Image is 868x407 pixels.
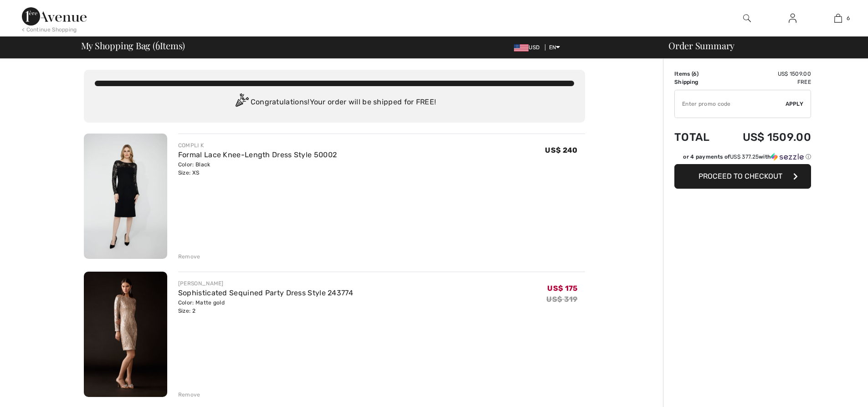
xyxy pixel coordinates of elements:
a: 6 [816,13,860,24]
a: Sign In [781,13,804,24]
span: US$ 175 [547,284,577,293]
td: US$ 1509.00 [721,70,811,78]
td: Free [721,78,811,86]
span: USD [514,44,543,51]
span: EN [549,44,560,51]
td: Shipping [674,78,721,86]
div: Remove [178,252,200,261]
div: COMPLI K [178,141,337,149]
button: Proceed to Checkout [674,164,811,189]
img: Congratulation2.svg [232,93,251,112]
img: Sezzle [771,153,804,161]
img: US Dollar [514,44,529,52]
div: Order Summary [657,41,863,50]
div: or 4 payments ofUS$ 377.25withSezzle Click to learn more about Sezzle [674,153,811,164]
img: 1ère Avenue [22,7,87,26]
a: Sophisticated Sequined Party Dress Style 243774 [178,289,353,297]
span: US$ 240 [545,146,577,155]
img: search the website [743,13,751,24]
div: Color: Black Size: XS [178,160,337,177]
span: Apply [786,100,804,108]
span: US$ 377.25 [730,154,759,160]
img: My Bag [834,13,842,24]
span: 6 [847,14,850,22]
div: < Continue Shopping [22,26,77,34]
img: Formal Lace Knee-Length Dress Style 50002 [84,134,167,259]
img: Sophisticated Sequined Party Dress Style 243774 [84,272,167,397]
span: 6 [693,71,697,77]
span: Proceed to Checkout [699,172,782,180]
div: Congratulations! Your order will be shipped for FREE! [95,93,574,112]
div: Color: Matte gold Size: 2 [178,299,353,315]
img: My Info [789,13,796,24]
div: Remove [178,391,200,399]
span: 6 [155,39,160,51]
div: [PERSON_NAME] [178,279,353,288]
td: US$ 1509.00 [721,122,811,153]
s: US$ 319 [546,295,577,304]
a: Formal Lace Knee-Length Dress Style 50002 [178,150,337,159]
span: My Shopping Bag ( Items) [81,41,185,50]
div: or 4 payments of with [683,153,811,161]
td: Items ( ) [674,70,721,78]
input: Promo code [675,90,786,118]
td: Total [674,122,721,153]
